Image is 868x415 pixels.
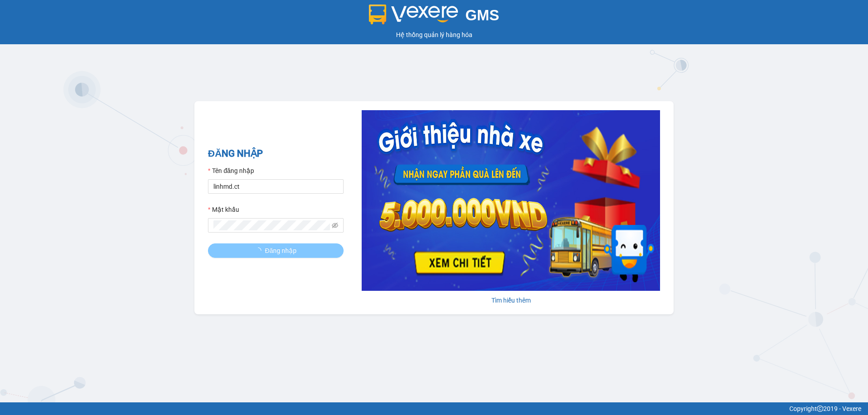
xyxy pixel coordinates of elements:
[2,30,866,40] div: Hệ thống quản lý hàng hóa
[817,406,823,412] span: copyright
[208,179,344,194] input: Tên đăng nhập
[369,14,500,21] a: GMS
[265,246,297,256] span: Đăng nhập
[7,404,861,414] div: Copyright 2019 - Vexere
[213,220,330,230] input: Mật khẩu
[208,146,344,161] h2: ĐĂNG NHẬP
[208,166,254,176] label: Tên đăng nhập
[362,295,660,305] div: Tìm hiểu thêm
[255,247,265,254] span: loading
[208,243,344,258] button: Đăng nhập
[362,110,660,291] img: banner-0
[369,5,458,24] img: logo 2
[208,205,239,214] label: Mật khẩu
[332,222,338,228] span: eye-invisible
[465,7,499,23] span: GMS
